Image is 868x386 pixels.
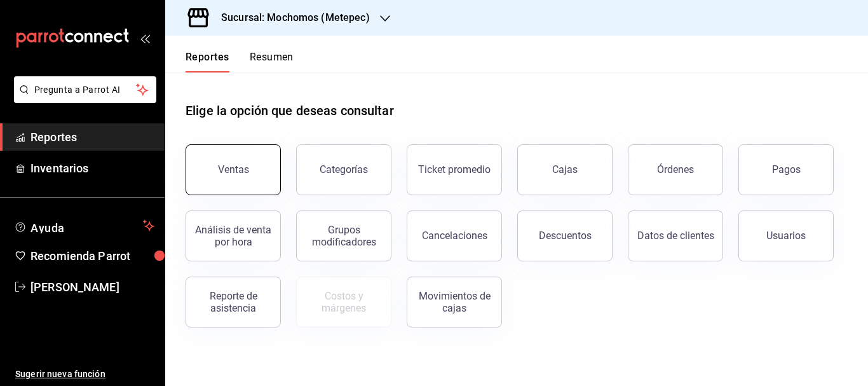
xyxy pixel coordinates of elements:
button: Datos de clientes [628,210,723,261]
div: Costos y márgenes [304,290,383,314]
button: Contrata inventarios para ver este reporte [296,277,391,327]
span: Reportes [31,128,154,146]
a: Cajas [517,144,613,195]
button: Movimientos de cajas [407,277,502,327]
button: Análisis de venta por hora [186,210,281,261]
span: [PERSON_NAME] [31,279,154,296]
div: Categorías [320,163,368,176]
div: Pagos [772,163,801,176]
div: Ventas [218,163,249,176]
span: Recomienda Parrot [31,247,154,265]
button: Ticket promedio [407,144,502,195]
div: Descuentos [539,230,592,242]
div: Análisis de venta por hora [194,224,273,248]
button: Ventas [186,144,281,195]
h3: Sucursal: Mochomos (Metepec) [211,10,370,25]
h1: Elige la opción que deseas consultar [186,101,394,120]
div: Usuarios [766,230,806,242]
button: Órdenes [628,144,723,195]
a: Pregunta a Parrot AI [9,92,156,106]
div: Órdenes [657,163,694,176]
button: Reporte de asistencia [186,277,281,327]
div: Cajas [552,162,578,177]
span: Sugerir nueva función [15,368,154,381]
span: Inventarios [31,160,154,177]
div: navigation tabs [186,51,294,72]
div: Grupos modificadores [304,224,383,248]
button: open_drawer_menu [140,33,150,43]
div: Reporte de asistencia [194,290,273,314]
div: Movimientos de cajas [415,290,494,314]
button: Resumen [250,51,294,72]
button: Usuarios [738,210,834,261]
div: Cancelaciones [422,230,487,242]
button: Categorías [296,144,391,195]
button: Pagos [738,144,834,195]
button: Pregunta a Parrot AI [14,76,156,103]
div: Datos de clientes [637,230,714,242]
button: Reportes [186,51,229,72]
span: Ayuda [31,218,138,233]
button: Grupos modificadores [296,210,391,261]
button: Descuentos [517,210,613,261]
span: Pregunta a Parrot AI [34,83,137,97]
div: Ticket promedio [418,163,491,176]
button: Cancelaciones [407,210,502,261]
